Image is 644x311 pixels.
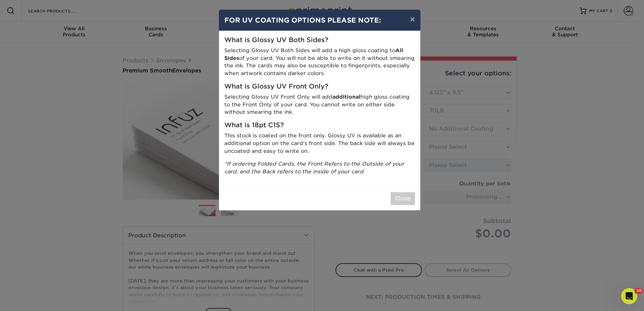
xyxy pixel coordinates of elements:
[224,83,415,91] h5: What is Glossy UV Front Only?
[332,94,360,100] strong: additional
[224,47,403,61] strong: All Sides
[224,132,415,155] p: This stock is coated on the front only. Glossy UV is available as an additional option on the car...
[405,10,420,29] button: ×
[224,47,415,77] p: Selecting Glossy UV Both Sides will add a high gloss coating to of your card. You will not be abl...
[635,288,643,293] span: 10
[224,122,415,129] h5: What is 18pt C1S?
[224,93,415,116] p: Selecting Glossy UV Front Only will add high gloss coating to the Front Only of your card. You ca...
[224,161,404,175] i: *If ordering Folded Cards, the Front Refers to the Outside of your card, and the Back refers to t...
[224,36,415,44] h5: What is Glossy UV Both Sides?
[391,192,415,205] button: Close
[621,288,637,304] iframe: Intercom live chat
[224,15,415,25] h4: FOR UV COATING OPTIONS PLEASE NOTE:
